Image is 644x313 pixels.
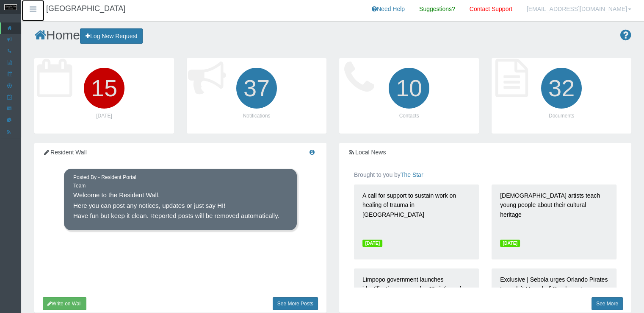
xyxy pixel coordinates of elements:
button: Write on Wall [43,297,86,310]
i: 37 [233,64,280,112]
a: See More Posts [273,297,318,310]
a: 37 Notifications [187,58,326,133]
a: See More [591,297,623,310]
p: [DATE] [43,112,166,120]
h4: [GEOGRAPHIC_DATA] [46,5,125,13]
p: Contacts [348,112,470,120]
a: A call for support to sustain work on healing of trauma in [GEOGRAPHIC_DATA] [DATE] [354,184,479,259]
i: 10 [385,64,433,112]
a: 32 Documents [492,58,631,133]
span: [DATE] [362,240,382,247]
p: Brought to you by [354,170,616,180]
a: Log New Request [80,28,143,44]
p: Notifications [195,112,318,120]
h2: Home [34,28,631,44]
h5: Local News [348,149,623,156]
i: 15 [80,64,128,112]
a: 10 Contacts [339,58,479,133]
a: [DEMOGRAPHIC_DATA] artists teach young people about their cultural heritage [DATE] [492,184,616,259]
div: Posted By - Resident Portal Team [73,173,136,190]
span: [DATE] [500,240,520,247]
a: The Star [401,171,423,178]
p: A call for support to sustain work on healing of trauma in [GEOGRAPHIC_DATA] [362,191,470,233]
i: 32 [538,64,585,112]
p: Documents [500,112,623,120]
p: Welcome to the Resident Wall. Here you can post any notices, updates or just say HI! Have fun but... [73,190,287,221]
h5: Resident Wall [43,149,318,156]
p: [DEMOGRAPHIC_DATA] artists teach young people about their cultural heritage [500,191,608,233]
